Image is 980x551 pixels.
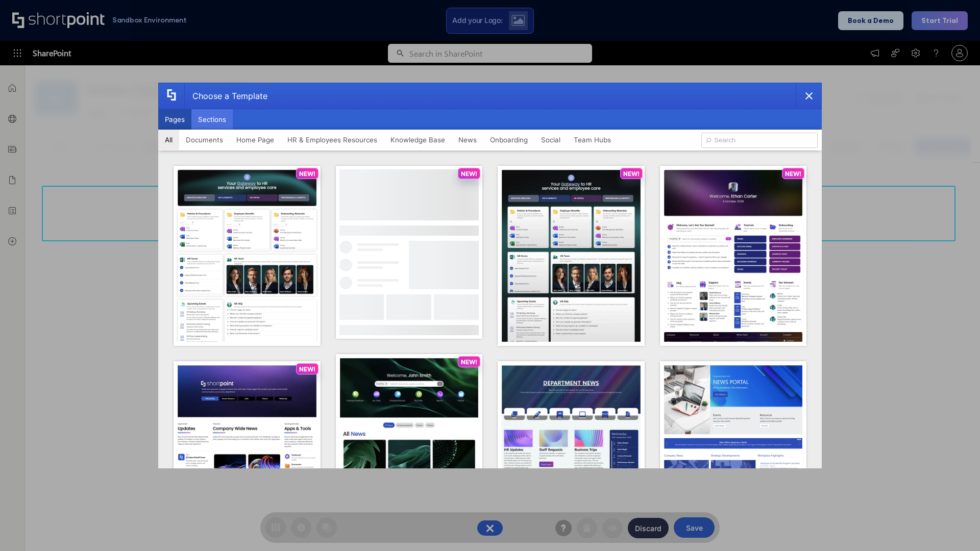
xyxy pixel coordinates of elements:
button: Onboarding [483,130,534,150]
button: News [452,130,483,150]
p: NEW! [299,365,315,373]
button: Pages [158,109,191,130]
button: HR & Employees Resources [281,130,384,150]
button: Team Hubs [567,130,618,150]
button: Documents [179,130,230,150]
p: NEW! [785,170,801,178]
button: Home Page [230,130,281,150]
p: NEW! [299,170,315,178]
button: Sections [191,109,233,130]
button: Knowledge Base [384,130,452,150]
iframe: Chat Widget [796,433,980,551]
div: template selector [158,83,822,468]
input: Search [701,133,818,148]
p: NEW! [623,170,640,178]
p: NEW! [461,170,477,178]
button: Social [534,130,567,150]
button: All [158,130,179,150]
div: Choose a Template [184,83,267,109]
p: NEW! [461,358,477,366]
